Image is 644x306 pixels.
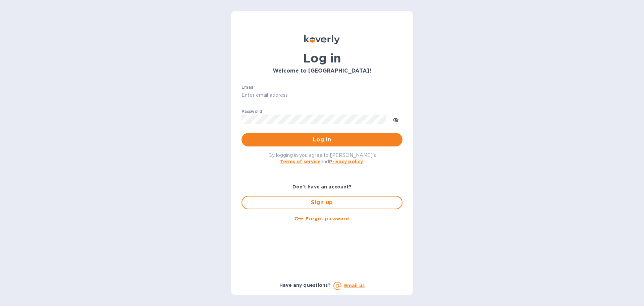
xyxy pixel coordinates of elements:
[241,85,253,89] label: Email
[241,51,402,65] h1: Log in
[279,282,331,288] b: Have any questions?
[268,152,376,164] span: By logging in you agree to [PERSON_NAME]'s and .
[306,216,349,221] u: Forgot password
[241,133,402,146] button: Log in
[344,283,365,288] a: Email us
[247,136,397,144] span: Log in
[304,35,340,44] img: Koverly
[329,159,363,164] a: Privacy policy
[241,68,402,74] h3: Welcome to [GEOGRAPHIC_DATA]!
[241,196,402,209] button: Sign up
[389,113,402,126] button: toggle password visibility
[292,184,352,189] b: Don't have an account?
[241,90,402,100] input: Enter email address
[248,199,396,207] span: Sign up
[241,110,262,114] label: Password
[280,159,321,164] a: Terms of service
